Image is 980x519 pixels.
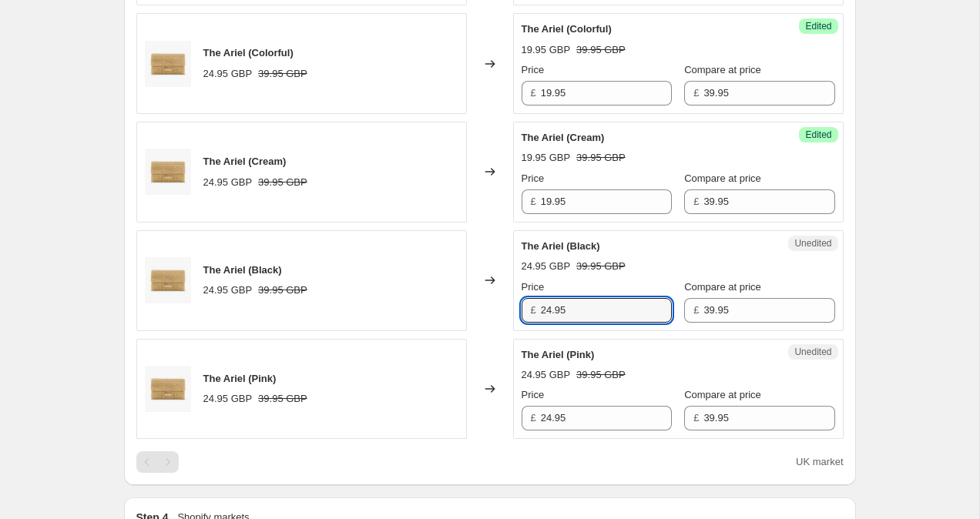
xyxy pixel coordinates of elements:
span: Edited [805,129,831,141]
strike: 39.95 GBP [258,391,307,407]
img: d60672bebfc28c7c7763f48133778cc1_2_80x.jpg [145,149,191,195]
span: Compare at price [684,64,761,75]
img: d60672bebfc28c7c7763f48133778cc1_2_80x.jpg [145,257,191,303]
div: 24.95 GBP [203,175,253,190]
strike: 39.95 GBP [258,66,307,82]
span: The Ariel (Colorful) [203,47,294,59]
span: Price [522,281,545,293]
span: Compare at price [684,389,761,400]
span: £ [531,196,536,207]
img: d60672bebfc28c7c7763f48133778cc1_2_80x.jpg [145,41,191,87]
span: Price [522,64,545,75]
span: The Ariel (Black) [203,264,282,276]
strike: 39.95 GBP [576,42,626,58]
span: The Ariel (Cream) [522,132,605,143]
div: 24.95 GBP [203,391,253,407]
span: £ [693,196,699,207]
span: The Ariel (Cream) [203,156,287,167]
span: £ [693,304,699,316]
span: The Ariel (Black) [522,240,600,252]
strike: 39.95 GBP [576,259,626,274]
strike: 39.95 GBP [576,150,626,166]
span: The Ariel (Colorful) [522,23,612,35]
nav: Pagination [136,451,179,473]
span: £ [693,87,699,99]
div: 19.95 GBP [522,42,571,58]
span: UK market [796,456,843,467]
span: £ [531,412,536,424]
span: Price [522,389,545,400]
span: Compare at price [684,281,761,293]
span: Unedited [794,346,831,358]
img: d60672bebfc28c7c7763f48133778cc1_2_80x.jpg [145,366,191,412]
span: Edited [805,20,831,32]
span: The Ariel (Pink) [522,349,595,360]
span: £ [531,304,536,316]
span: £ [531,87,536,99]
span: The Ariel (Pink) [203,373,277,384]
strike: 39.95 GBP [576,367,626,383]
span: Compare at price [684,172,761,184]
div: 24.95 GBP [522,259,571,274]
strike: 39.95 GBP [258,175,307,190]
span: Unedited [794,237,831,249]
div: 24.95 GBP [522,367,571,383]
div: 24.95 GBP [203,283,253,298]
div: 24.95 GBP [203,66,253,82]
div: 19.95 GBP [522,150,571,166]
strike: 39.95 GBP [258,283,307,298]
span: £ [693,412,699,424]
span: Price [522,172,545,184]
